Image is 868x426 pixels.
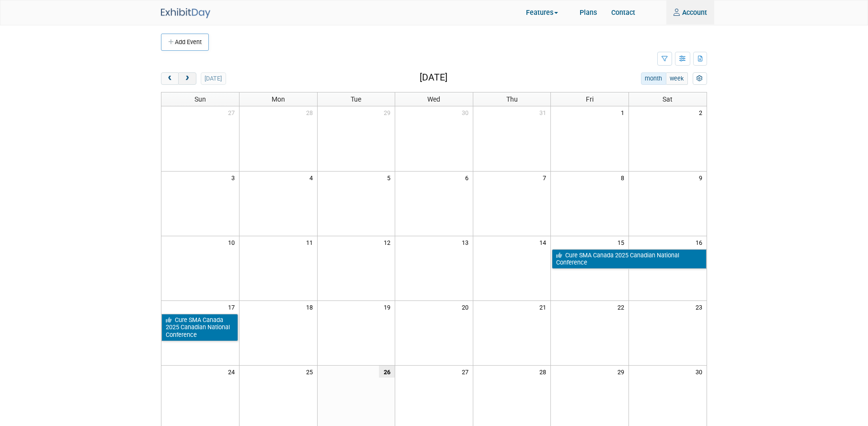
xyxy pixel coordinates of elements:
button: week [666,72,688,85]
span: 29 [617,366,628,378]
span: 2 [698,106,707,118]
span: 8 [620,172,628,184]
span: Wed [427,95,440,103]
span: 1 [620,106,628,118]
a: Cure SMA Canada 2025 Canadian National Conference [552,249,707,269]
span: 13 [461,236,473,248]
span: Fri [586,95,594,103]
span: Mon [272,95,285,103]
a: Cure SMA Canada 2025 Canadian National Conference [161,314,238,341]
span: 26 [379,366,395,378]
span: 5 [386,172,395,184]
span: 17 [227,301,239,313]
span: 3 [230,172,239,184]
button: next [178,72,196,85]
i: Personalize Calendar [697,76,703,82]
span: 6 [464,172,473,184]
span: 27 [461,366,473,378]
span: 12 [383,236,395,248]
span: 9 [698,172,707,184]
span: Sat [662,95,673,103]
span: 28 [305,106,317,118]
a: Plans [572,0,604,24]
span: 11 [305,236,317,248]
button: prev [161,72,179,85]
button: month [641,72,666,85]
span: 10 [227,236,239,248]
button: Add Event [161,34,209,51]
span: 14 [538,236,550,248]
a: Features [519,1,572,25]
span: 30 [461,106,473,118]
span: 18 [305,301,317,313]
span: 4 [308,172,317,184]
a: Contact [604,0,642,24]
span: 21 [538,301,550,313]
span: 24 [227,366,239,378]
a: Account [666,0,714,24]
span: 20 [461,301,473,313]
span: 15 [617,236,628,248]
span: Sun [194,95,206,103]
span: Thu [506,95,518,103]
span: Tue [351,95,361,103]
span: 29 [383,106,395,118]
span: 22 [617,301,628,313]
span: 19 [383,301,395,313]
span: 23 [695,301,707,313]
button: [DATE] [201,72,226,85]
span: 28 [538,366,550,378]
h2: [DATE] [420,72,447,83]
span: 16 [695,236,707,248]
span: 25 [305,366,317,378]
span: 7 [542,172,550,184]
span: 27 [227,106,239,118]
button: myCustomButton [693,72,707,85]
span: 30 [695,366,707,378]
img: ExhibitDay [161,8,210,18]
span: 31 [538,106,550,118]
